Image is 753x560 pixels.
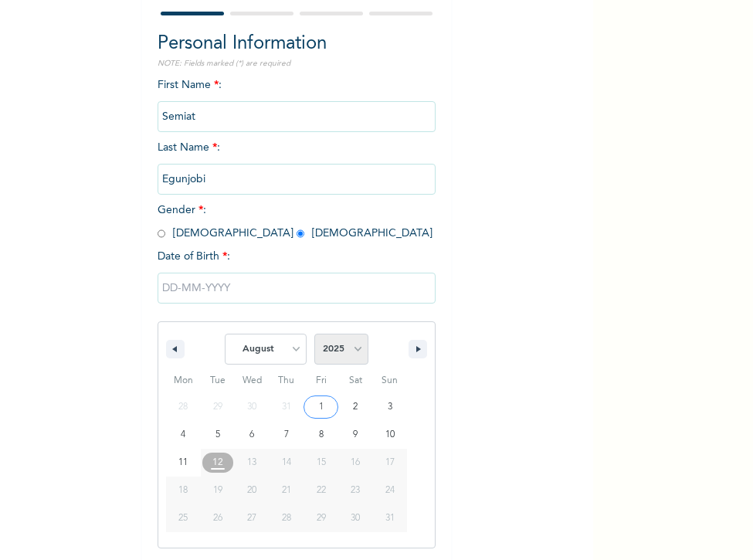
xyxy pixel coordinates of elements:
button: 18 [166,477,201,504]
span: 12 [212,449,223,477]
span: 4 [181,421,185,449]
span: Mon [166,368,201,393]
button: 21 [270,477,304,504]
button: 9 [338,421,373,449]
button: 26 [201,504,236,532]
span: 18 [178,477,188,504]
input: DD-MM-YYYY [158,273,436,304]
button: 25 [166,504,201,532]
button: 10 [372,421,407,449]
span: 22 [317,477,326,504]
button: 6 [235,421,270,449]
span: 8 [319,421,324,449]
button: 22 [304,477,338,504]
span: 19 [213,477,222,504]
button: 15 [304,449,338,477]
span: Gender : [DEMOGRAPHIC_DATA] [DEMOGRAPHIC_DATA] [158,205,432,239]
button: 30 [338,504,373,532]
button: 2 [338,393,373,421]
span: 20 [247,477,256,504]
span: 25 [178,504,188,532]
span: 27 [247,504,256,532]
span: Sat [338,368,373,393]
button: 7 [270,421,304,449]
span: 30 [351,504,360,532]
button: 12 [201,449,236,477]
p: NOTE: Fields marked (*) are required [158,58,436,70]
span: 31 [385,504,395,532]
span: 23 [351,477,360,504]
button: 17 [372,449,407,477]
button: 13 [235,449,270,477]
button: 27 [235,504,270,532]
span: Date of Birth : [158,249,230,265]
span: Tue [201,368,236,393]
span: 1 [319,393,324,421]
span: 7 [284,421,289,449]
button: 31 [372,504,407,532]
span: 16 [351,449,360,477]
button: 5 [201,421,236,449]
button: 11 [166,449,201,477]
button: 20 [235,477,270,504]
button: 19 [201,477,236,504]
span: 15 [317,449,326,477]
span: 21 [282,477,291,504]
button: 16 [338,449,373,477]
span: Thu [270,368,304,393]
button: 3 [372,393,407,421]
span: Wed [235,368,270,393]
input: Enter your last name [158,164,436,195]
button: 8 [304,421,338,449]
span: 26 [213,504,222,532]
span: 24 [385,477,395,504]
button: 23 [338,477,373,504]
span: 6 [249,421,254,449]
button: 4 [166,421,201,449]
input: Enter your first name [158,101,436,132]
button: 29 [304,504,338,532]
button: 28 [270,504,304,532]
span: Last Name : [158,142,436,185]
span: First Name : [158,80,436,122]
span: 17 [385,449,395,477]
span: 2 [353,393,358,421]
button: 14 [270,449,304,477]
span: 13 [247,449,256,477]
h2: Personal Information [158,30,436,58]
span: 14 [282,449,291,477]
span: 29 [317,504,326,532]
span: 10 [385,421,395,449]
span: Fri [304,368,338,393]
span: 11 [178,449,188,477]
span: 28 [282,504,291,532]
span: 9 [353,421,358,449]
span: Sun [372,368,407,393]
span: 3 [388,393,392,421]
button: 24 [372,477,407,504]
span: 5 [215,421,220,449]
button: 1 [304,393,338,421]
